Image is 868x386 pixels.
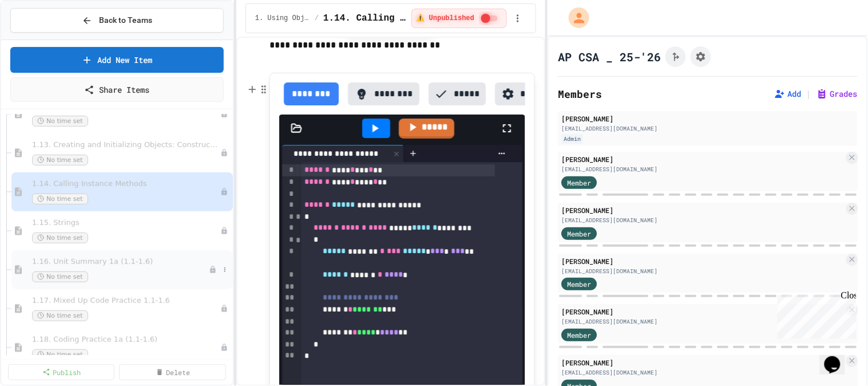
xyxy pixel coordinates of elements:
[32,155,88,166] span: No time set
[10,8,224,33] button: Back to Teams
[561,216,844,224] div: [EMAIL_ADDRESS][DOMAIN_NAME]
[561,165,844,174] div: [EMAIL_ADDRESS][DOMAIN_NAME]
[32,233,88,243] span: No time set
[32,179,220,189] span: 1.14. Calling Instance Methods
[558,49,661,65] h1: AP CSA _ 25-'26
[773,290,857,339] iframe: chat widget
[774,88,802,100] button: Add
[32,296,220,306] span: 1.17. Mixed Up Code Practice 1.1-1.6
[220,344,228,352] div: Unpublished
[817,88,858,100] button: Grades
[567,279,591,289] span: Member
[5,5,79,73] div: Chat with us now!Close
[561,154,844,164] div: [PERSON_NAME]
[220,149,228,157] div: Unpublished
[99,14,152,26] span: Back to Teams
[220,227,228,235] div: Unpublished
[561,205,844,215] div: [PERSON_NAME]
[558,86,602,102] h2: Members
[220,110,228,118] div: Unpublished
[220,305,228,313] div: Unpublished
[561,124,854,133] div: [EMAIL_ADDRESS][DOMAIN_NAME]
[32,335,220,345] span: 1.18. Coding Practice 1a (1.1-1.6)
[567,229,591,239] span: Member
[561,368,844,377] div: [EMAIL_ADDRESS][DOMAIN_NAME]
[561,134,583,144] div: Admin
[567,330,591,340] span: Member
[32,218,220,228] span: 1.15. Strings
[119,364,225,380] a: Delete
[417,14,474,23] span: ⚠️ Unpublished
[411,9,507,28] div: ⚠️ Students cannot see this content! Click the toggle to publish it and make it visible to your c...
[315,14,319,23] span: /
[32,257,209,267] span: 1.16. Unit Summary 1a (1.1-1.6)
[32,349,88,360] span: No time set
[323,11,407,25] span: 1.14. Calling Instance Methods
[820,340,857,375] iframe: chat widget
[806,87,812,101] span: |
[561,306,844,317] div: [PERSON_NAME]
[561,317,844,326] div: [EMAIL_ADDRESS][DOMAIN_NAME]
[561,113,854,124] div: [PERSON_NAME]
[219,264,231,275] button: More options
[10,77,224,102] a: Share Items
[561,357,844,368] div: [PERSON_NAME]
[557,5,592,31] div: My Account
[32,116,88,127] span: No time set
[561,256,844,266] div: [PERSON_NAME]
[32,310,88,321] span: No time set
[209,266,217,274] div: Unpublished
[32,194,88,204] span: No time set
[32,271,88,282] span: No time set
[665,46,686,67] button: Click to see fork details
[255,14,310,23] span: 1. Using Objects and Methods
[220,188,228,196] div: Unpublished
[561,267,844,275] div: [EMAIL_ADDRESS][DOMAIN_NAME]
[8,364,114,380] a: Publish
[10,47,224,73] a: Add New Item
[567,178,591,188] span: Member
[691,46,711,67] button: Assignment Settings
[32,140,220,150] span: 1.13. Creating and Initializing Objects: Constructors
